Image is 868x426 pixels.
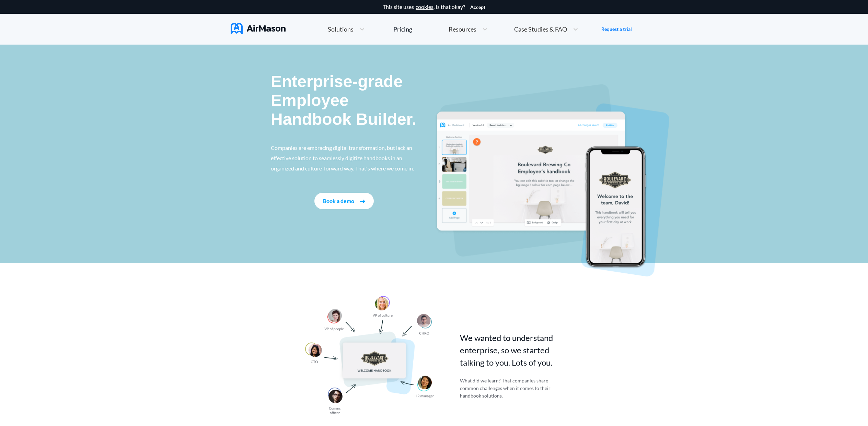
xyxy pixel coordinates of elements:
[314,193,374,209] button: Book a demo
[231,23,286,34] img: AirMason Logo
[601,26,632,33] a: Request a trial
[393,23,412,35] a: Pricing
[271,72,418,129] p: Enterprise-grade Employee Handbook Builder.
[514,26,567,32] span: Case Studies & FAQ
[328,26,354,32] span: Solutions
[434,84,669,276] img: handbook intro
[460,377,555,400] p: What did we learn? That companies share common challenges when it comes to their handbook solutions.
[470,4,485,10] button: Accept cookies
[393,26,412,32] div: Pricing
[416,4,433,10] a: cookies
[449,26,476,32] span: Resources
[460,332,571,369] p: We wanted to understand enterprise, so we started talking to you. Lots of you.
[271,143,418,174] p: Companies are embracing digital transformation, but lack an effective solution to seamlessly digi...
[305,296,434,414] img: handbook intro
